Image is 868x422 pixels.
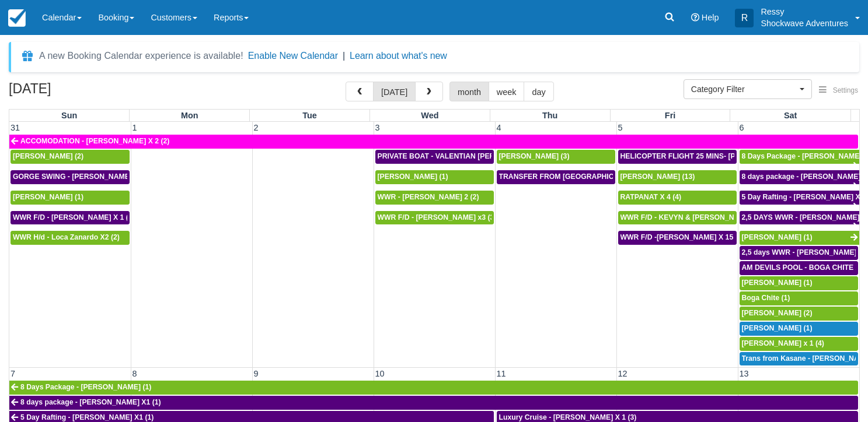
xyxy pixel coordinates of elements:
a: [PERSON_NAME] (3) [497,150,615,164]
span: WWR F/D -[PERSON_NAME] X 15 (15) [621,233,748,241]
a: Learn about what's new [350,51,447,61]
span: WWR H/d - Loca Zanardo X2 (2) [13,233,120,241]
a: RATPANAT X 4 (4) [618,191,737,205]
span: Thu [542,111,557,120]
a: 8 days package - [PERSON_NAME] X1 (1) [740,170,860,184]
a: 5 Day Rafting - [PERSON_NAME] X1 (1) [740,191,860,205]
a: WWR H/d - Loca Zanardo X2 (2) [11,231,130,245]
a: ACCOMODATION - [PERSON_NAME] X 2 (2) [9,135,858,149]
div: A new Booking Calendar experience is available! [39,49,243,63]
img: checkfront-main-nav-mini-logo.png [8,9,26,27]
button: week [489,82,525,101]
span: Help [702,13,719,22]
span: TRANSFER FROM [GEOGRAPHIC_DATA] TO VIC FALLS - [PERSON_NAME] X 1 (1) [499,173,779,181]
span: Sat [784,111,797,120]
span: Tue [302,111,317,120]
a: HELICOPTER FLIGHT 25 MINS- [PERSON_NAME] X1 (1) [618,150,737,164]
a: WWR F/D - KEVYN & [PERSON_NAME] 2 (2) [618,211,737,225]
i: Help [691,13,699,22]
span: 9 [253,369,260,378]
a: [PERSON_NAME] (1) [740,231,860,245]
a: 8 Days Package - [PERSON_NAME] (1) [9,381,858,395]
span: Boga Chite (1) [742,294,790,302]
button: month [449,82,489,101]
span: Category Filter [691,83,797,95]
span: 8 days package - [PERSON_NAME] X1 (1) [20,398,161,406]
span: 12 [617,369,629,378]
span: 8 [131,369,138,378]
h2: [DATE] [9,82,156,103]
a: [PERSON_NAME] (13) [618,170,737,184]
span: Sun [61,111,77,120]
a: 8 days package - [PERSON_NAME] X1 (1) [9,396,858,410]
span: 1 [131,123,138,132]
span: Wed [421,111,438,120]
a: TRANSFER FROM [GEOGRAPHIC_DATA] TO VIC FALLS - [PERSON_NAME] X 1 (1) [497,170,615,184]
span: ACCOMODATION - [PERSON_NAME] X 2 (2) [20,137,169,145]
span: GORGE SWING - [PERSON_NAME] X 2 (2) [13,173,155,181]
span: [PERSON_NAME] (1) [742,233,813,241]
a: PRIVATE BOAT - VALENTIAN [PERSON_NAME] X 4 (4) [375,150,494,164]
span: [PERSON_NAME] (13) [621,173,695,181]
a: Trans from Kasane - [PERSON_NAME] X4 (4) [740,352,859,366]
span: RATPANAT X 4 (4) [621,193,682,201]
a: [PERSON_NAME] (1) [11,191,130,205]
a: [PERSON_NAME] (1) [740,276,859,290]
span: 6 [738,123,745,132]
a: Boga Chite (1) [740,291,859,305]
a: 8 Days Package - [PERSON_NAME] (1) [740,150,860,164]
div: R [735,9,754,27]
a: 2,5 days WWR - [PERSON_NAME] X2 (2) [740,246,859,260]
span: HELICOPTER FLIGHT 25 MINS- [PERSON_NAME] X1 (1) [621,152,810,160]
span: Mon [181,111,198,120]
span: [PERSON_NAME] x 1 (4) [742,339,824,347]
button: Enable New Calendar [248,50,338,62]
a: AM DEVILS POOL - BOGA CHITE X 1 (1) [740,261,859,275]
a: WWR F/D -[PERSON_NAME] X 15 (15) [618,231,737,245]
span: WWR - [PERSON_NAME] 2 (2) [378,193,479,201]
span: 10 [374,369,386,378]
span: 7 [9,369,16,378]
span: [PERSON_NAME] (1) [742,279,813,287]
button: Settings [812,82,865,99]
a: [PERSON_NAME] (1) [375,170,494,184]
span: Luxury Cruise - [PERSON_NAME] X 1 (3) [499,413,637,421]
a: WWR F/D - [PERSON_NAME] X 1 (1) [11,211,130,225]
span: 2 [253,123,260,132]
span: WWR F/D - KEVYN & [PERSON_NAME] 2 (2) [621,213,769,221]
span: [PERSON_NAME] (1) [13,193,83,201]
button: Category Filter [684,79,812,99]
a: WWR F/D - [PERSON_NAME] x3 (3) [375,211,494,225]
a: WWR - [PERSON_NAME] 2 (2) [375,191,494,205]
a: 2,5 DAYS WWR - [PERSON_NAME] X1 (1) [740,211,860,225]
span: | [343,51,345,61]
span: WWR F/D - [PERSON_NAME] x3 (3) [378,213,497,221]
span: 11 [496,369,507,378]
span: 4 [496,123,503,132]
span: [PERSON_NAME] (2) [13,152,83,160]
a: [PERSON_NAME] (2) [740,307,859,321]
p: Shockwave Adventures [761,17,848,29]
span: 3 [374,123,381,132]
span: [PERSON_NAME] (2) [742,309,813,317]
button: [DATE] [373,82,416,101]
span: Fri [665,111,675,120]
span: PRIVATE BOAT - VALENTIAN [PERSON_NAME] X 4 (4) [378,152,561,160]
span: WWR F/D - [PERSON_NAME] X 1 (1) [13,213,135,221]
span: 13 [738,369,750,378]
a: [PERSON_NAME] x 1 (4) [740,337,859,351]
span: 5 Day Rafting - [PERSON_NAME] X1 (1) [20,413,154,421]
span: [PERSON_NAME] (1) [378,173,448,181]
a: GORGE SWING - [PERSON_NAME] X 2 (2) [11,170,130,184]
button: day [524,82,553,101]
p: Ressy [761,6,848,17]
a: [PERSON_NAME] (1) [740,322,859,336]
span: Settings [833,86,858,94]
span: [PERSON_NAME] (3) [499,152,570,160]
span: [PERSON_NAME] (1) [742,324,813,332]
a: [PERSON_NAME] (2) [11,150,130,164]
span: 31 [9,123,21,132]
span: 8 Days Package - [PERSON_NAME] (1) [20,383,151,391]
span: 5 [617,123,624,132]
